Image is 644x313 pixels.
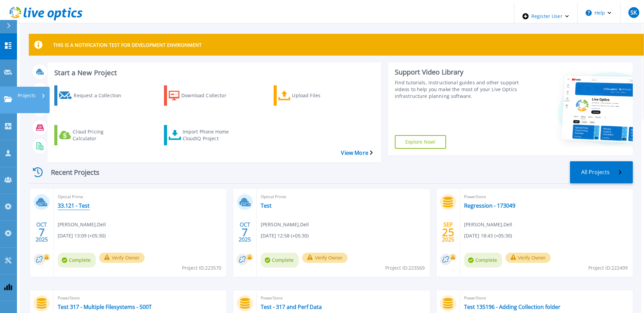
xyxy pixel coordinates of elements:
p: THIS IS A NOTIFICATION TEST FOR DEVELOPMENT ENVIRONMENT [53,42,202,48]
a: Test 317 - Multiple Filesystems - 500T [58,304,152,310]
div: Register User [514,3,577,30]
span: 7 [39,229,45,235]
a: Request a Collection [54,85,136,106]
div: SEP 2025 [442,220,455,245]
a: All Projects [570,161,633,183]
div: OCT 2025 [35,220,48,245]
span: [DATE] 18:43 (+05:30) [464,232,512,239]
a: Regression - 173049 [464,202,515,209]
h3: Start a New Project [54,69,372,77]
a: Download Collector [164,85,246,106]
span: Complete [261,253,299,268]
a: 33.121 - Test [58,202,90,209]
span: Complete [58,253,96,268]
div: Download Collector [181,87,236,104]
div: Upload Files [292,87,346,104]
span: [PERSON_NAME] , Dell [464,221,512,228]
a: Cloud Pricing Calculator [54,125,136,145]
div: Cloud Pricing Calculator [73,127,127,144]
a: View More [341,150,372,156]
span: Optical Prime [261,193,425,201]
span: PowerStore [58,294,222,302]
span: Complete [464,253,502,268]
div: Request a Collection [74,87,128,104]
button: Verify Owner [99,253,145,263]
button: Verify Owner [505,253,551,263]
p: Projects [18,87,36,104]
a: Test [261,202,272,209]
a: Upload Files [274,85,356,106]
div: OCT 2025 [238,220,251,245]
a: Test 135196 - Adding Collection folder [464,304,560,310]
span: [DATE] 13:09 (+05:30) [58,232,106,239]
span: PowerStore [464,294,629,302]
div: Support Video Library [395,68,519,77]
button: Verify Owner [302,253,348,263]
a: Explore Now! [395,135,446,149]
span: SK [630,10,637,15]
a: Test - 317 and Perf Data [261,304,322,310]
div: Recent Projects [29,164,110,181]
span: PowerStore [464,193,629,201]
span: Optical Prime [58,193,222,201]
button: Help [577,3,620,23]
span: [DATE] 12:58 (+05:30) [261,232,309,239]
span: Project ID: 222499 [588,264,628,272]
span: 7 [242,229,248,235]
span: Project ID: 223570 [182,264,221,272]
span: Project ID: 223569 [385,264,425,272]
span: [PERSON_NAME] , Dell [58,221,106,228]
span: 25 [442,229,454,235]
span: PowerStore [261,294,425,302]
div: Find tutorials, instructional guides and other support videos to help you make the most of your L... [395,79,519,100]
span: [PERSON_NAME] , Dell [261,221,309,228]
div: Import Phone Home CloudIQ Project [183,127,237,144]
